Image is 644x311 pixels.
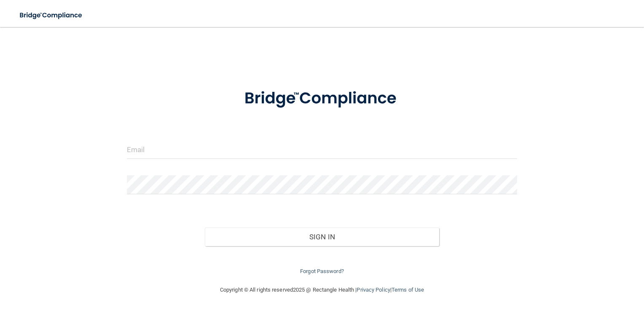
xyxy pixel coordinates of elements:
a: Privacy Policy [357,287,390,293]
a: Terms of Use [392,287,424,293]
button: Sign In [205,228,439,246]
img: bridge_compliance_login_screen.278c3ca4.svg [13,7,90,24]
input: Email [127,140,518,159]
img: bridge_compliance_login_screen.278c3ca4.svg [228,78,416,120]
a: Forgot Password? [300,268,344,274]
div: Copyright © All rights reserved 2025 @ Rectangle Health | | [168,276,476,303]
